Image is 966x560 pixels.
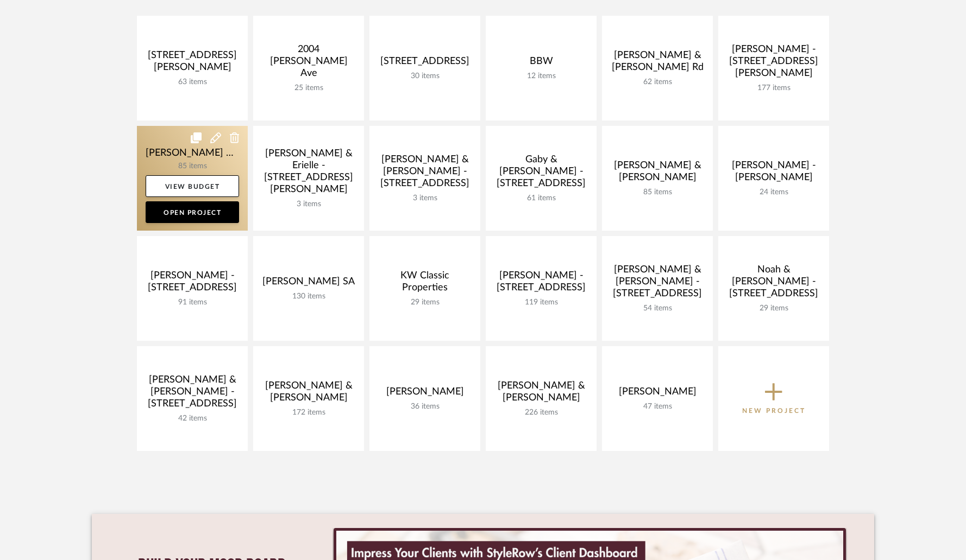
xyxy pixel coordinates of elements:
div: 91 items [146,298,239,307]
div: [PERSON_NAME] - [PERSON_NAME] [727,160,820,188]
div: KW Classic Properties [378,270,472,298]
div: [PERSON_NAME] & [PERSON_NAME] [262,380,355,408]
div: [PERSON_NAME] SA [262,276,355,292]
div: 24 items [727,188,820,197]
div: 226 items [494,408,588,417]
div: Noah & [PERSON_NAME] - [STREET_ADDRESS] [727,264,820,304]
p: New Project [742,405,806,416]
div: [PERSON_NAME] & Erielle - [STREET_ADDRESS][PERSON_NAME] [262,148,355,200]
div: 63 items [146,78,239,87]
div: 172 items [262,408,355,417]
div: [PERSON_NAME] [378,386,472,402]
div: 2004 [PERSON_NAME] Ave [262,43,355,84]
div: 130 items [262,292,355,301]
a: View Budget [146,175,239,197]
div: 42 items [146,414,239,423]
div: 62 items [611,78,704,87]
div: 3 items [262,200,355,209]
a: Open Project [146,201,239,223]
div: 61 items [494,194,588,203]
div: [PERSON_NAME] & [PERSON_NAME] - [STREET_ADDRESS] [146,374,239,414]
div: 29 items [378,298,472,307]
div: 29 items [727,304,820,313]
div: 85 items [611,188,704,197]
button: New Project [718,346,829,451]
div: 36 items [378,402,472,411]
div: 12 items [494,72,588,81]
div: [PERSON_NAME] & [PERSON_NAME] [494,380,588,408]
div: [PERSON_NAME] & [PERSON_NAME] Rd [611,49,704,78]
div: 119 items [494,298,588,307]
div: 177 items [727,84,820,93]
div: Gaby & [PERSON_NAME] -[STREET_ADDRESS] [494,154,588,194]
div: [PERSON_NAME] & [PERSON_NAME] - [STREET_ADDRESS] [611,264,704,304]
div: [STREET_ADDRESS] [378,55,472,72]
div: [PERSON_NAME] & [PERSON_NAME] [611,160,704,188]
div: 25 items [262,84,355,93]
div: 30 items [378,72,472,81]
div: [STREET_ADDRESS][PERSON_NAME] [146,49,239,78]
div: 47 items [611,402,704,411]
div: [PERSON_NAME] [611,386,704,402]
div: [PERSON_NAME] - [STREET_ADDRESS] [146,270,239,298]
div: [PERSON_NAME] - [STREET_ADDRESS][PERSON_NAME] [727,43,820,84]
div: 3 items [378,194,472,203]
div: 54 items [611,304,704,313]
div: BBW [494,55,588,72]
div: [PERSON_NAME] & [PERSON_NAME] -[STREET_ADDRESS] [378,154,472,194]
div: [PERSON_NAME] - [STREET_ADDRESS] [494,270,588,298]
